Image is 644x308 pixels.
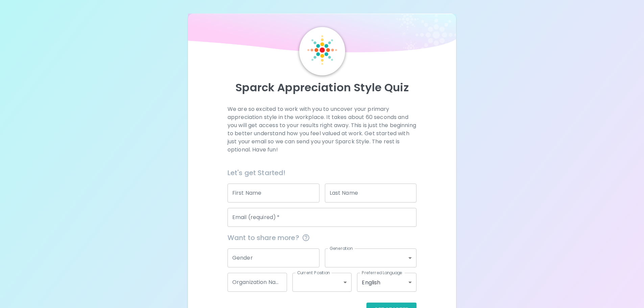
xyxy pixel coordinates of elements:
[297,270,330,276] label: Current Position
[228,105,416,154] p: We are so excited to work with you to uncover your primary appreciation style in the workplace. I...
[362,270,402,276] label: Preferred Language
[188,14,456,56] img: wave
[330,245,353,251] label: Generation
[302,234,310,242] svg: This information is completely confidential and only used for aggregated appreciation studies at ...
[228,167,416,178] h6: Let's get Started!
[196,81,448,94] p: Sparck Appreciation Style Quiz
[228,232,416,243] span: Want to share more?
[357,273,416,292] div: English
[307,35,337,65] img: Sparck Logo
